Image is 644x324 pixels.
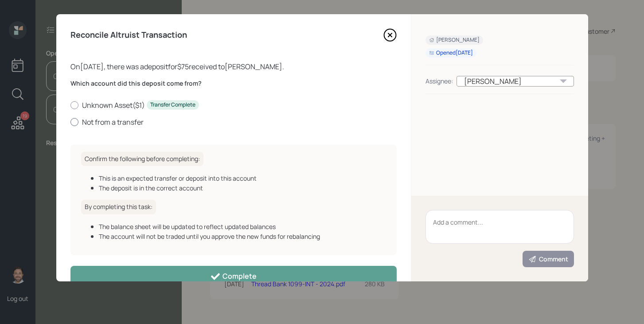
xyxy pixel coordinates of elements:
div: [PERSON_NAME] [457,76,574,87]
div: Assignee: [425,76,453,86]
div: Transfer Complete [150,101,195,109]
div: Complete [210,271,257,282]
div: [PERSON_NAME] [429,36,480,44]
label: Not from a transfer [70,117,397,127]
div: The balance sheet will be updated to reflect updated balances [99,222,386,231]
div: The deposit is in the correct account [99,183,386,193]
div: Opened [DATE] [429,49,473,57]
button: Complete [70,266,397,286]
div: On [DATE] , there was a deposit for $75 received to [PERSON_NAME] . [70,61,397,72]
div: The account will not be traded until you approve the new funds for rebalancing [99,232,386,241]
div: This is an expected transfer or deposit into this account [99,174,386,183]
h6: By completing this task: [81,200,156,214]
label: Unknown Asset ( $1 ) [70,100,397,110]
div: Comment [528,255,568,264]
label: Which account did this deposit come from? [70,79,397,88]
button: Comment [523,251,574,267]
h4: Reconcile Altruist Transaction [70,30,187,40]
h6: Confirm the following before completing: [81,152,203,166]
